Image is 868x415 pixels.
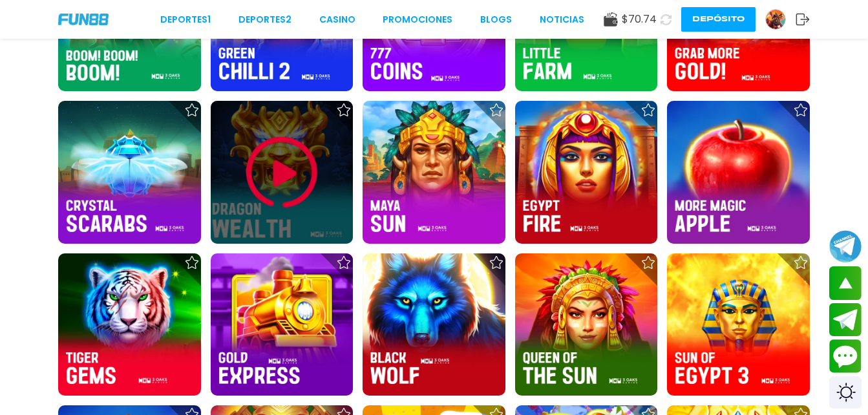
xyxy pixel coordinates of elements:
[765,9,796,30] a: Avatar
[829,339,862,373] button: Contact customer service
[829,266,862,300] button: scroll up
[363,101,505,244] img: Maya Sun
[480,13,512,27] a: BLOGS
[319,13,355,27] a: CASINO
[58,14,109,25] img: Company Logo
[829,229,862,263] button: Join telegram channel
[829,376,862,409] div: Switch theme
[540,13,584,27] a: NOTICIAS
[243,134,321,211] img: Play Game
[829,303,862,337] button: Join telegram
[667,101,810,244] img: More Magic Apple
[667,253,810,396] img: Sun of Egypt 3
[363,253,505,396] img: Black Wolf
[58,253,201,396] img: Tiger Gems
[622,12,657,27] span: $ 70.74
[515,101,658,244] img: Egypt Fire
[515,253,658,396] img: Queen of the Sun
[766,10,785,29] img: Avatar
[681,7,756,32] button: Depósito
[160,13,211,27] a: Deportes1
[238,13,291,27] a: Deportes2
[58,101,201,244] img: Crystal Scarabs
[383,13,452,27] a: Promociones
[211,253,354,396] img: Gold Express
